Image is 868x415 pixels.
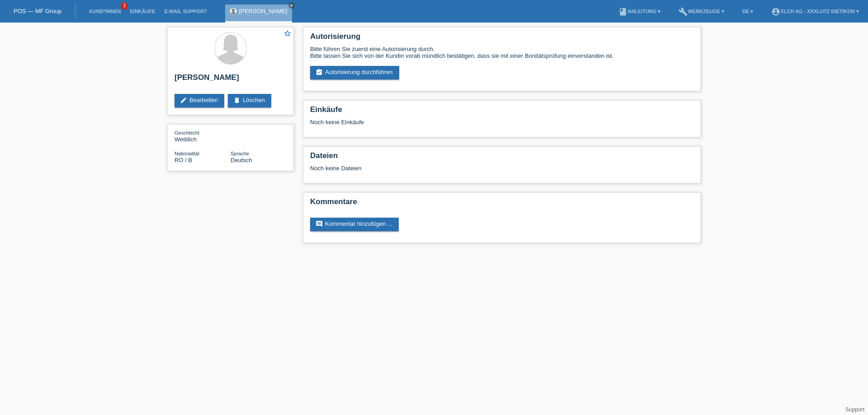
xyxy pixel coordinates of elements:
[316,220,323,228] i: comment
[618,7,627,16] i: book
[771,7,780,16] i: account_circle
[125,9,160,14] a: Einkäufe
[283,29,292,37] i: star_border
[310,151,693,165] h2: Dateien
[288,2,295,9] a: close
[316,69,323,76] i: assignment_turned_in
[310,105,693,119] h2: Einkäufe
[121,2,128,10] span: 3
[310,218,399,231] a: commentKommentar hinzufügen ...
[228,94,271,107] a: deleteLöschen
[175,130,199,135] span: Geschlecht
[310,32,693,46] h2: Autorisierung
[175,151,199,156] span: Nationalität
[679,7,688,16] i: build
[231,151,249,156] span: Sprache
[175,129,231,143] div: Weiblich
[85,9,125,14] a: Kund*innen
[14,8,61,14] a: POS — MF Group
[310,197,693,211] h2: Kommentare
[239,8,288,14] a: [PERSON_NAME]
[845,406,864,413] a: Support
[310,46,693,59] div: Bitte führen Sie zuerst eine Autorisierung durch. Bitte lassen Sie sich von der Kundin vorab münd...
[175,73,287,87] h2: [PERSON_NAME]
[283,29,292,39] a: star_border
[310,119,693,132] div: Noch keine Einkäufe
[175,157,192,163] span: Rumänien / B / 07.08.2019
[614,9,665,14] a: bookAnleitung ▾
[674,9,729,14] a: buildWerkzeuge ▾
[310,66,399,79] a: assignment_turned_inAutorisierung durchführen
[738,9,758,14] a: DE ▾
[289,3,294,8] i: close
[310,165,586,172] div: Noch keine Dateien
[180,97,187,104] i: edit
[233,97,241,104] i: delete
[160,9,212,14] a: E-Mail Support
[767,9,863,14] a: account_circleXLCH AG - XXXLutz Dietikon ▾
[231,157,252,163] span: Deutsch
[175,94,224,107] a: editBearbeiten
